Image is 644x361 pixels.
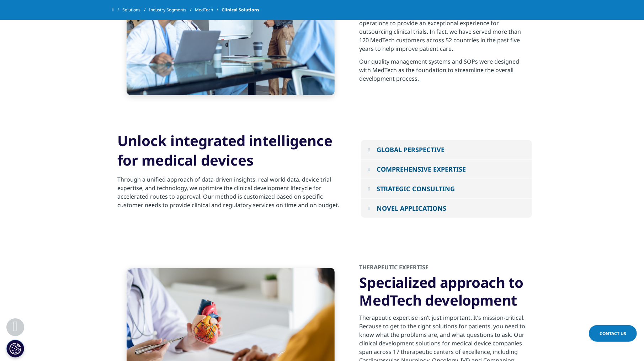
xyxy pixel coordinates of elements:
[360,263,532,274] h2: THERAPEUTIC EXPERTISE
[195,4,222,16] a: MedTech
[360,274,532,309] h3: Specialized approach to MedTech development
[361,179,532,198] button: STRATEGIC CONSULTING
[377,204,446,212] div: NOVEL APPLICATIONS
[377,165,466,173] div: COMPREHENSIVE EXPERTISE
[360,57,532,87] p: Our quality management systems and SOPs were designed with MedTech as the foundation to streamlin...
[149,4,195,16] a: Industry Segments
[360,10,532,57] p: IQVIA MedTech offers customers a team of experts in clinical operations to provide an exceptional...
[361,160,532,179] button: COMPREHENSIVE EXPERTISE
[222,4,259,16] span: Clinical Solutions
[377,145,445,154] div: GLOBAL PERSPECTIVE
[118,175,345,214] p: Through a unified approach of data-driven insights, real world data, device trial expertise, and ...
[6,340,24,357] button: Cookies Settings
[589,325,637,342] a: Contact Us
[377,184,455,193] div: STRATEGIC CONSULTING
[122,4,149,16] a: Solutions
[118,131,345,175] h2: Unlock integrated intelligence for medical devices
[361,140,532,159] button: GLOBAL PERSPECTIVE
[600,330,626,336] span: Contact Us
[361,199,532,218] button: NOVEL APPLICATIONS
